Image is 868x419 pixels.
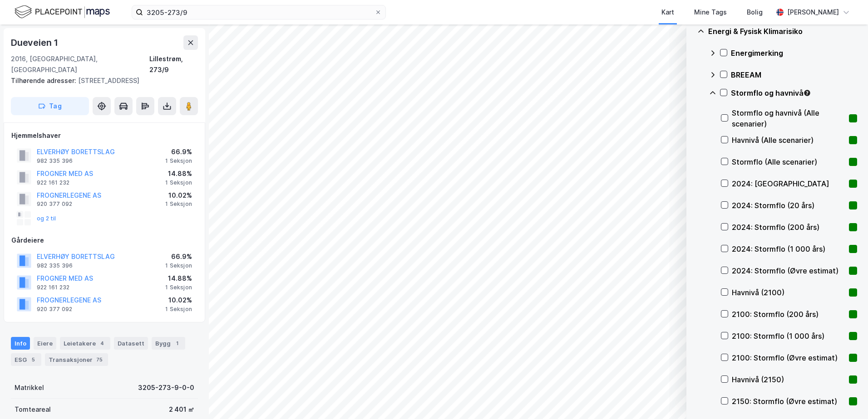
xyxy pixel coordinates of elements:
img: logo.f888ab2527a4732fd821a326f86c7f29.svg [15,4,110,20]
div: Energi & Fysisk Klimarisiko [708,26,857,37]
div: Matrikkel [15,382,44,393]
div: 2024: Stormflo (20 års) [732,200,845,211]
span: Tilhørende adresser: [11,77,78,84]
div: 922 161 232 [37,179,69,186]
div: Dueveien 1 [11,35,60,50]
div: 920 377 092 [37,306,72,313]
div: Gårdeiere [11,235,197,246]
div: 2024: [GEOGRAPHIC_DATA] [732,178,845,189]
div: Lillestrøm, 273/9 [149,54,198,75]
div: Tomteareal [15,404,51,415]
div: 2024: Stormflo (1 000 års) [732,244,845,254]
div: 14.88% [165,273,192,284]
div: Transaksjoner [45,353,108,366]
div: 982 335 396 [37,262,73,269]
div: 2100: Stormflo (200 års) [732,309,845,320]
div: 1 Seksjon [165,157,192,165]
div: Bolig [747,7,763,18]
div: Hjemmelshaver [11,130,197,141]
input: Søk på adresse, matrikkel, gårdeiere, leietakere eller personer [143,5,375,19]
div: 4 [98,339,107,348]
div: 2100: Stormflo (Øvre estimat) [732,352,845,363]
div: Bygg [152,337,185,350]
div: Mine Tags [694,7,727,18]
div: Havnivå (2150) [732,374,845,385]
div: Energimerking [731,48,857,58]
div: 1 [173,339,182,348]
div: Leietakere [60,337,110,350]
div: Eiere [34,337,56,350]
div: 10.02% [165,295,192,306]
div: 66.9% [165,146,192,157]
div: 14.88% [165,168,192,179]
div: 10.02% [165,190,192,201]
div: 2024: Stormflo (200 års) [732,222,845,233]
div: 2100: Stormflo (1 000 års) [732,331,845,341]
div: Datasett [114,337,148,350]
div: ESG [11,353,41,366]
iframe: Chat Widget [823,375,868,419]
div: [STREET_ADDRESS] [11,75,191,86]
div: 2150: Stormflo (Øvre estimat) [732,396,845,407]
div: BREEAM [731,69,857,80]
div: 66.9% [165,251,192,262]
div: 2016, [GEOGRAPHIC_DATA], [GEOGRAPHIC_DATA] [11,54,149,75]
div: 922 161 232 [37,284,69,291]
div: Info [11,337,30,350]
div: Havnivå (Alle scenarier) [732,135,845,146]
div: 982 335 396 [37,157,73,165]
div: Stormflo og havnivå [731,88,857,98]
div: 1 Seksjon [165,284,192,291]
div: Tooltip anchor [803,89,811,97]
div: 3205-273-9-0-0 [138,382,194,393]
div: [PERSON_NAME] [787,7,839,18]
div: 5 [29,355,38,364]
div: 75 [94,355,104,364]
div: Stormflo (Alle scenarier) [732,156,845,167]
div: Havnivå (2100) [732,287,845,298]
div: Stormflo og havnivå (Alle scenarier) [732,107,845,129]
div: 1 Seksjon [165,306,192,313]
div: Kontrollprogram for chat [823,375,868,419]
div: Kart [661,7,674,18]
div: 2 401 ㎡ [169,404,194,415]
div: 2024: Stormflo (Øvre estimat) [732,265,845,276]
div: 1 Seksjon [165,179,192,186]
button: Tag [11,97,89,115]
div: 1 Seksjon [165,200,192,208]
div: 920 377 092 [37,200,72,208]
div: 1 Seksjon [165,262,192,269]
